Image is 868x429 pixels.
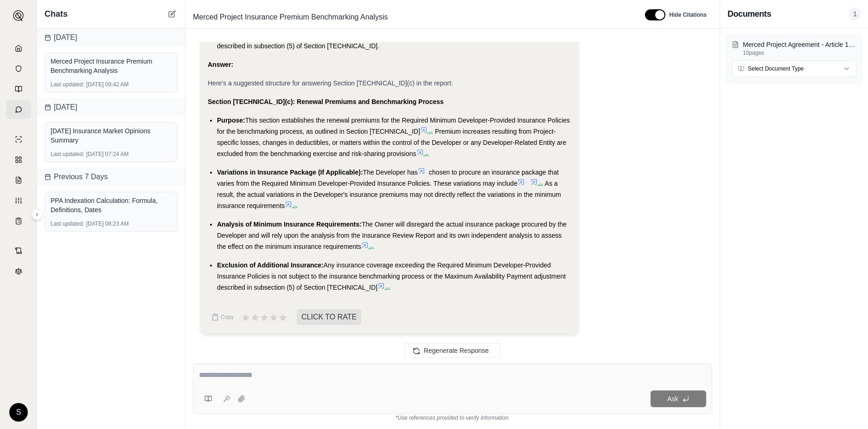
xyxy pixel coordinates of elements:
div: [DATE] 09:42 AM [51,81,172,88]
button: Expand sidebar [9,6,28,25]
span: Ask [667,395,678,403]
a: Prompt Library [6,80,31,98]
button: Ask [651,390,706,407]
div: *Use references provided to verify information. [193,414,712,422]
span: Here's a suggested structure for answering Section [TECHNICAL_ID](c) in the report: [208,79,453,87]
div: Merced Project Insurance Premium Benchmarking Analysis [51,57,172,75]
span: . [389,284,390,291]
span: Variations in Insurance Package (If Applicable): [217,169,363,176]
span: The Owner will disregard the actual insurance package procured by the Developer and will rely upo... [217,221,567,250]
button: Expand sidebar [32,209,43,220]
span: Purpose: [217,117,245,124]
div: [DATE] 07:24 AM [51,150,172,158]
span: . [372,243,374,250]
a: Coverage Table [6,212,31,230]
div: [DATE] [37,98,185,117]
strong: Answer: [208,61,233,68]
span: Copy [221,313,234,321]
span: . [296,202,298,209]
span: Any insurance coverage exceeding the Required Minimum Developer-Provided Insurance Policies is no... [217,261,566,291]
span: Any insurance coverage exceeding the Required Minimum Developer-Provided Insurance Policies is no... [217,20,566,50]
h3: Documents [728,7,771,20]
span: . As a result, the actual variations in the Developer's insurance premiums may not directly refle... [217,180,561,209]
button: New Chat [166,8,178,19]
span: chosen to procure an insurance package that varies from the Required Minimum Developer-Provided I... [217,169,559,187]
div: Edit Title [189,10,634,25]
span: 1 [849,7,861,20]
a: Home [6,39,31,58]
div: [DATE] 08:23 AM [51,220,172,227]
span: This section establishes the renewal premiums for the Required Minimum Developer-Provided Insuran... [217,117,570,135]
span: Exclusion of Additional Insurance: [217,261,324,269]
div: Previous 7 Days [37,168,185,186]
div: S [9,403,28,422]
a: Policy Comparisons [6,150,31,169]
button: Regenerate Response [405,343,500,358]
span: Merced Project Insurance Premium Benchmarking Analysis [189,10,392,25]
strong: Section [TECHNICAL_ID](c): Renewal Premiums and Benchmarking Process [208,98,444,105]
img: Expand sidebar [13,10,24,21]
a: Documents Vault [6,59,31,78]
span: . [428,150,429,157]
button: Copy [208,308,237,326]
span: Hide Citations [669,11,707,19]
p: 10 pages [743,49,856,57]
span: Last updated: [51,81,84,88]
div: [DATE] Insurance Market Opinions Summary [51,126,172,145]
p: Merced Project Agreement - Article 17.pdf [743,40,856,49]
a: Custom Report [6,191,31,210]
a: Claim Coverage [6,171,31,189]
button: Merced Project Agreement - Article 17.pdf10pages [732,40,856,57]
a: Legal Search Engine [6,262,31,280]
a: Contract Analysis [6,241,31,260]
span: Regenerate Response [424,347,489,354]
span: CLICK TO RATE [297,309,361,325]
span: Chats [45,7,68,20]
a: Chat [6,100,31,119]
div: PPA Indexation Calculation: Formula, Definitions, Dates [51,196,172,214]
span: . Premium increases resulting from Project-specific losses, changes in deductibles, or matters wi... [217,128,566,157]
div: [DATE] [37,28,185,47]
span: Last updated: [51,220,84,227]
span: Analysis of Minimum Insurance Requirements: [217,221,362,228]
span: Last updated: [51,150,84,158]
span: The Developer has [363,169,418,176]
a: Single Policy [6,130,31,149]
